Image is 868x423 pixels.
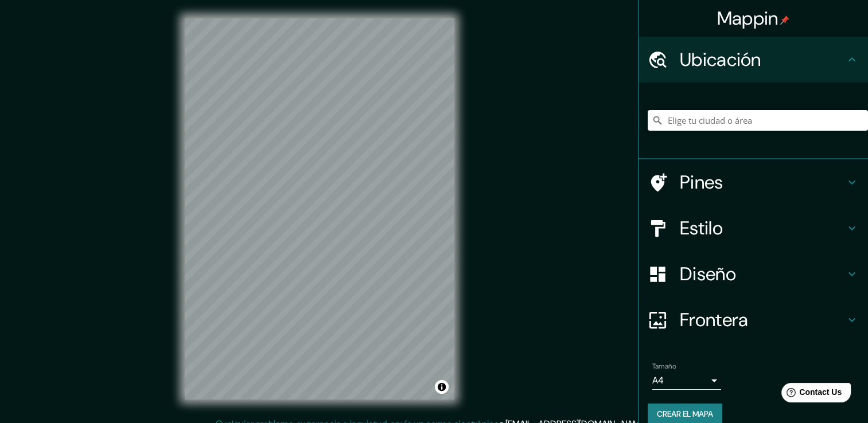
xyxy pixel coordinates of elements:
[680,171,845,194] h4: Pines
[680,48,845,71] h4: Ubicación
[652,371,721,390] div: A4
[639,297,868,343] div: Frontera
[780,15,789,25] img: pin-icon.png
[680,308,845,331] h4: Frontera
[766,378,855,410] iframe: Help widget launcher
[652,362,676,371] label: Tamaño
[639,205,868,251] div: Estilo
[717,6,779,30] font: Mappin
[648,110,868,131] input: Elige tu ciudad o área
[639,37,868,83] div: Ubicación
[639,251,868,297] div: Diseño
[657,407,713,421] font: Crear el mapa
[639,159,868,205] div: Pines
[680,263,845,285] h4: Diseño
[435,380,449,394] button: Alternar atribución
[680,217,845,240] h4: Estilo
[185,18,454,399] canvas: Mapa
